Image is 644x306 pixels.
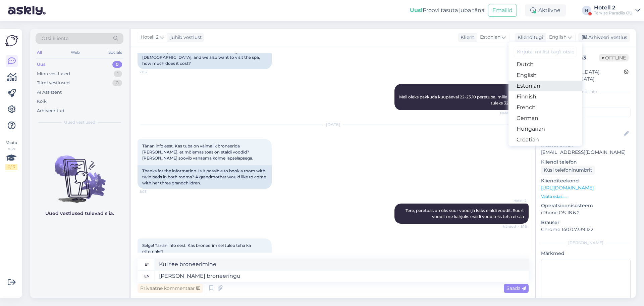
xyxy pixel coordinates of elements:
p: Märkmed [541,250,631,257]
div: Hello! If we want to come to Tervise Paradiis 22.-23.10 and book a family room for 1 adult and 3 ... [138,40,272,69]
a: English [508,70,582,81]
div: 0 [112,80,122,86]
span: Otsi kliente [42,35,68,42]
a: [URL][DOMAIN_NAME] [541,185,594,191]
a: Estonian [508,81,582,91]
div: juhib vestlust [168,34,202,41]
a: German [508,113,582,124]
span: Offline [599,54,629,61]
span: 8:03 [140,189,165,194]
p: Chrome 140.0.7339.122 [541,226,631,233]
span: Saada [506,285,526,291]
span: Hotell 2 [501,198,527,203]
div: Arhiveeritud [37,107,64,114]
div: 1 [114,71,122,77]
div: Küsi telefoninumbrit [541,166,595,175]
div: Arhiveeri vestlus [578,33,630,42]
div: Tiimi vestlused [37,80,70,86]
div: Minu vestlused [37,71,70,77]
div: Tervise Paradiis OÜ [594,10,633,16]
div: et [145,259,149,270]
div: Hotell 2 [594,5,633,10]
div: [PERSON_NAME] [541,240,631,246]
div: Privaatne kommentaar [138,284,203,293]
span: Estonian [480,34,500,41]
p: Uued vestlused tulevad siia. [45,210,114,217]
textarea: [PERSON_NAME] broneeringu [155,270,529,282]
div: [GEOGRAPHIC_DATA], [GEOGRAPHIC_DATA] [543,69,624,83]
img: Askly Logo [5,34,18,47]
a: Hotell 2Tervise Paradiis OÜ [594,5,640,16]
input: Kirjuta, millist tag'i otsid [514,47,577,57]
div: 0 / 3 [5,164,17,170]
p: Vaata edasi ... [541,193,631,200]
a: Finnish [508,91,582,102]
div: All [36,48,43,57]
span: Hotell 2 [501,79,527,84]
span: Tere, peretoas on üks suur voodi ja kaks eraldi voodit. Suurt voodit me kahjuks eraldi vooditeks ... [406,208,525,219]
p: Operatsioonisüsteem [541,202,631,209]
span: Selge! Tänan info eest. Kas broneerimisel tuleb teha ka ettemaks? [142,243,252,254]
input: Lisa tag [541,107,631,117]
a: Croatian [508,134,582,145]
div: [DATE] [138,122,529,128]
div: AI Assistent [37,89,62,96]
p: [EMAIL_ADDRESS][DOMAIN_NAME] [541,149,631,156]
a: Hungarian [508,124,582,134]
button: Emailid [488,4,517,17]
span: English [549,34,567,41]
div: Kliendi info [541,89,631,95]
p: iPhone OS 18.6.2 [541,209,631,216]
img: No chats [30,143,129,204]
span: Tänan info eest. Kas tuba on väimalik broneerida [PERSON_NAME], et mõlemas toas on etaldi voodid?... [142,143,253,161]
b: Uus! [410,7,423,13]
p: Klienditeekond [541,177,631,184]
div: en [144,270,150,282]
div: 0 [112,61,122,68]
a: Dutch [508,59,582,70]
div: Aktiivne [525,4,566,16]
p: Kliendi telefon [541,159,631,166]
div: Vaata siia [5,140,17,170]
p: Kliendi tag'id [541,99,631,106]
div: H [582,6,591,15]
span: Nähtud ✓ 22:53 [500,111,527,116]
span: Uued vestlused [64,119,95,125]
a: French [508,102,582,113]
div: Klient [458,34,474,41]
p: Brauser [541,219,631,226]
p: Kliendi nimi [541,120,631,127]
div: Uus [37,61,46,68]
span: 21:52 [140,70,165,75]
span: Hotell 2 [141,34,159,41]
div: Kõik [37,98,47,105]
span: Tere! Meil oleks pakkuda kuupäeval 22-23.10 peretuba, mille hinnaks tuleks 327 eurot. [399,88,525,105]
p: Kliendi email [541,142,631,149]
div: Web [69,48,81,57]
input: Lisa nimi [541,130,623,137]
div: Thanks for the information. Is it possible to book a room with twin beds in both rooms? A grandmo... [138,165,272,189]
div: Socials [107,48,123,57]
div: Klienditugi [515,34,543,41]
textarea: Kui tee broneerimine [155,259,529,270]
div: Proovi tasuta juba täna: [410,6,485,14]
span: Nähtud ✓ 8:16 [501,224,527,229]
